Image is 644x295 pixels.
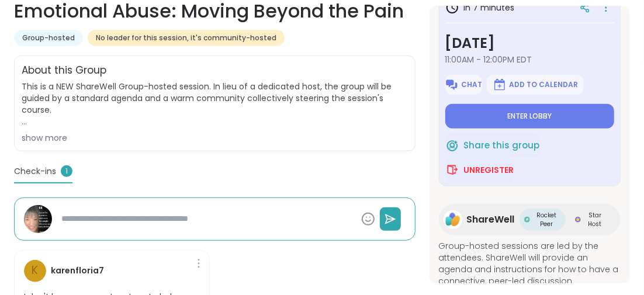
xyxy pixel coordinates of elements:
span: 1 [61,165,72,177]
button: Enter lobby [445,104,614,129]
img: ShareWell [444,210,462,229]
img: ShareWell Logomark [445,78,459,92]
a: ShareWellShareWellRocket PeerRocket PeerStar HostStar Host [439,204,621,235]
button: Unregister [445,158,514,182]
span: Add to Calendar [509,80,578,89]
img: ShareWell Logomark [445,138,459,152]
span: Rocket Peer [532,211,561,228]
img: Star Host [575,217,581,223]
span: Unregister [464,164,514,176]
img: ShareWell Logomark [493,78,507,92]
img: ShareWell Logomark [445,163,459,177]
span: Share this group [464,139,540,152]
span: This is a NEW ShareWell Group-hosted session. In lieu of a dedicated host, the group will be guid... [22,81,408,127]
div: show more [22,132,408,144]
span: Chat [461,80,482,89]
img: Rocket Peer [524,217,530,223]
span: k [32,262,39,279]
span: 11:00AM - 12:00PM EDT [445,54,614,65]
span: Group-hosted [22,33,75,43]
h2: About this Group [22,63,106,78]
button: Add to Calendar [487,75,584,95]
span: Star Host [583,211,607,228]
button: Share this group [445,133,540,158]
img: ReginaMaria [24,205,52,233]
span: Group-hosted sessions are led by the attendees. ShareWell will provide an agenda and instructions... [439,240,621,287]
h3: in 7 minutes [445,1,515,15]
span: Enter lobby [507,112,552,121]
span: No leader for this session, it's community-hosted [96,33,276,43]
button: Chat [445,75,482,95]
span: Check-ins [14,165,56,178]
span: ShareWell [467,213,515,227]
h4: karenfloria7 [51,265,104,277]
h3: [DATE] [445,33,614,54]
